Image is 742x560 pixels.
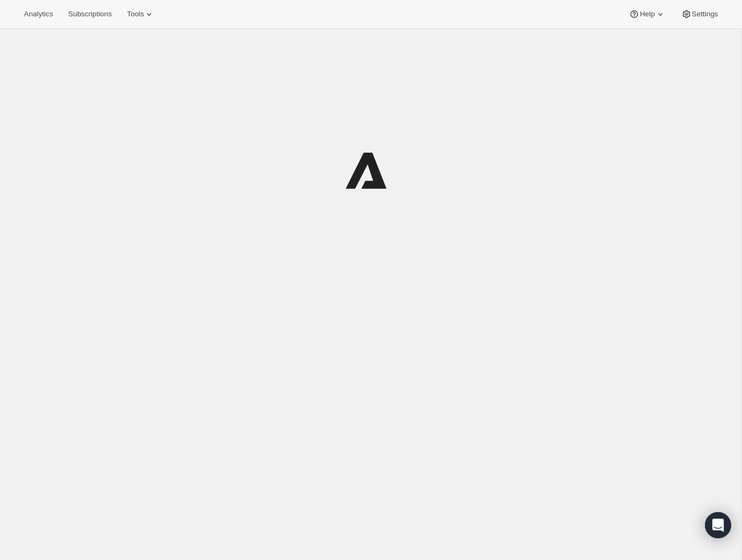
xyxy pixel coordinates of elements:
[692,10,718,19] span: Settings
[120,7,161,22] button: Tools
[674,7,725,22] button: Settings
[705,512,731,538] div: Open Intercom Messenger
[62,7,118,22] button: Subscriptions
[17,7,59,22] button: Analytics
[640,10,654,19] span: Help
[68,10,112,19] span: Subscriptions
[127,10,144,19] span: Tools
[622,7,672,22] button: Help
[24,10,53,19] span: Analytics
